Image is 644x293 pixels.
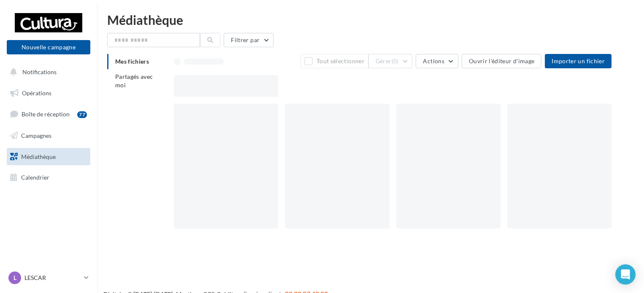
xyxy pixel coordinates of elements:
p: LESCAR [24,274,81,282]
button: Notifications [5,63,89,81]
span: Calendrier [21,174,49,181]
span: L [14,274,16,282]
button: Nouvelle campagne [7,40,90,54]
button: Filtrer par [224,33,273,47]
button: Actions [416,54,458,68]
span: Mes fichiers [115,58,149,65]
span: Notifications [22,68,57,75]
a: Opérations [5,84,92,102]
span: Importer un fichier [552,57,605,65]
span: Boîte de réception [22,110,70,118]
span: Actions [423,57,444,65]
span: Partagés avec moi [115,73,153,89]
span: Médiathèque [21,153,56,160]
button: Gérer(0) [368,54,413,68]
span: (0) [392,58,399,65]
a: Campagnes [5,127,92,145]
span: Opérations [22,89,51,97]
a: Boîte de réception77 [5,105,92,123]
a: L LESCAR [7,270,90,286]
button: Importer un fichier [545,54,612,68]
span: Campagnes [21,132,51,139]
div: 77 [77,111,87,118]
button: Tout sélectionner [300,54,368,68]
div: Open Intercom Messenger [615,264,636,285]
button: Ouvrir l'éditeur d'image [462,54,541,68]
a: Calendrier [5,169,92,186]
div: Médiathèque [107,13,634,26]
a: Médiathèque [5,148,92,166]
